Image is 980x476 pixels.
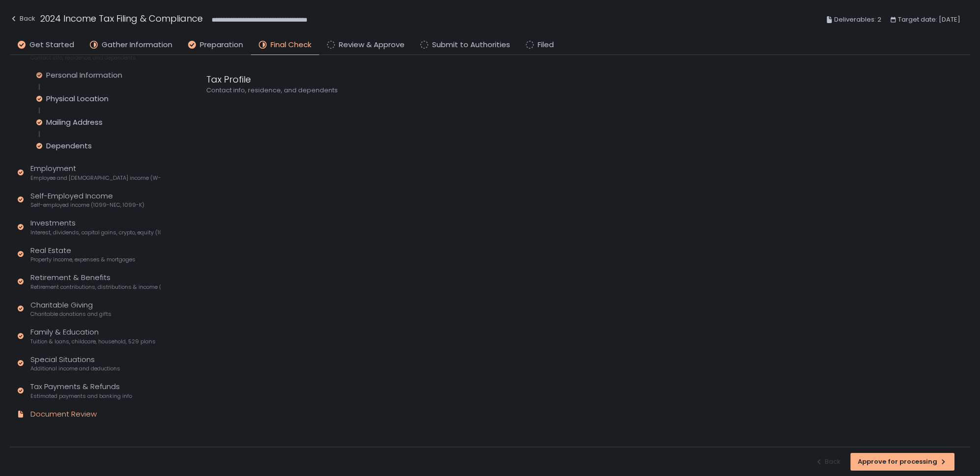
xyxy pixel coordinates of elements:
[30,310,111,318] span: Charitable donations and gifts
[30,229,161,236] span: Interest, dividends, capital gains, crypto, equity (1099s, K-1s)
[339,39,405,51] span: Review & Approve
[30,54,136,61] span: Contact info, residence, and dependents
[46,141,92,151] div: Dependents
[10,13,35,25] div: Back
[46,94,109,104] div: Physical Location
[898,14,960,26] span: Target date: [DATE]
[30,283,161,291] span: Retirement contributions, distributions & income (1099-R, 5498)
[858,457,947,466] div: Approve for processing
[200,39,243,51] span: Preparation
[30,245,136,264] div: Real Estate
[206,86,678,95] div: Contact info, residence, and dependents
[29,39,74,51] span: Get Started
[40,12,203,25] h1: 2024 Income Tax Filing & Compliance
[46,70,122,80] div: Personal Information
[834,14,881,26] span: Deliverables: 2
[30,174,161,182] span: Employee and [DEMOGRAPHIC_DATA] income (W-2s)
[30,338,156,345] span: Tuition & loans, childcare, household, 529 plans
[30,201,144,209] span: Self-employed income (1099-NEC, 1099-K)
[432,39,510,51] span: Submit to Authorities
[30,300,111,318] div: Charitable Giving
[30,381,132,400] div: Tax Payments & Refunds
[30,163,161,182] div: Employment
[850,453,954,471] button: Approve for processing
[538,39,554,51] span: Filed
[30,218,161,236] div: Investments
[206,73,678,86] div: Tax Profile
[30,392,132,400] span: Estimated payments and banking info
[271,39,311,51] span: Final Check
[30,409,97,420] div: Document Review
[30,191,144,209] div: Self-Employed Income
[30,327,156,345] div: Family & Education
[30,256,136,263] span: Property income, expenses & mortgages
[46,117,103,127] div: Mailing Address
[30,365,120,372] span: Additional income and deductions
[10,12,35,28] button: Back
[30,354,120,373] div: Special Situations
[30,272,161,291] div: Retirement & Benefits
[102,39,172,51] span: Gather Information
